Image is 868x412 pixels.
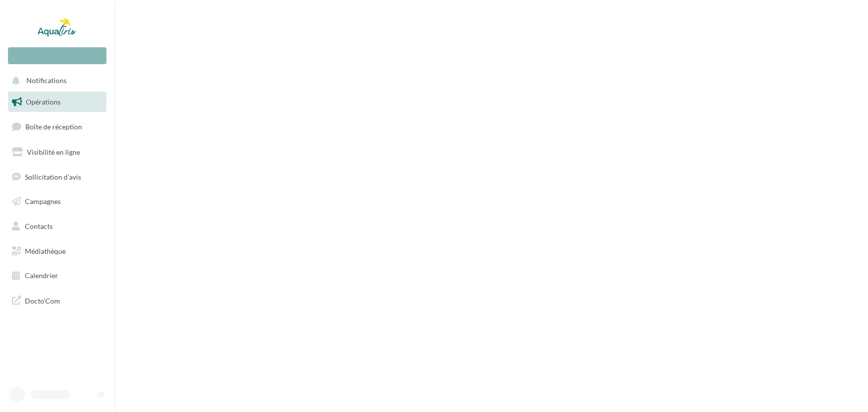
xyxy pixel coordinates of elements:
[6,290,108,311] a: Docto'Com
[6,191,108,212] a: Campagnes
[6,92,108,112] a: Opérations
[25,172,81,181] span: Sollicitation d'avis
[27,148,80,156] span: Visibilité en ligne
[25,294,60,307] span: Docto'Com
[6,142,108,163] a: Visibilité en ligne
[26,98,61,106] span: Opérations
[6,241,108,262] a: Médiathèque
[6,265,108,286] a: Calendrier
[6,116,108,137] a: Boîte de réception
[6,167,108,188] a: Sollicitation d'avis
[25,247,66,255] span: Médiathèque
[6,216,108,237] a: Contacts
[26,77,67,85] span: Notifications
[8,47,106,64] div: Nouvelle campagne
[25,197,61,206] span: Campagnes
[25,122,82,131] span: Boîte de réception
[25,271,58,280] span: Calendrier
[25,222,53,230] span: Contacts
